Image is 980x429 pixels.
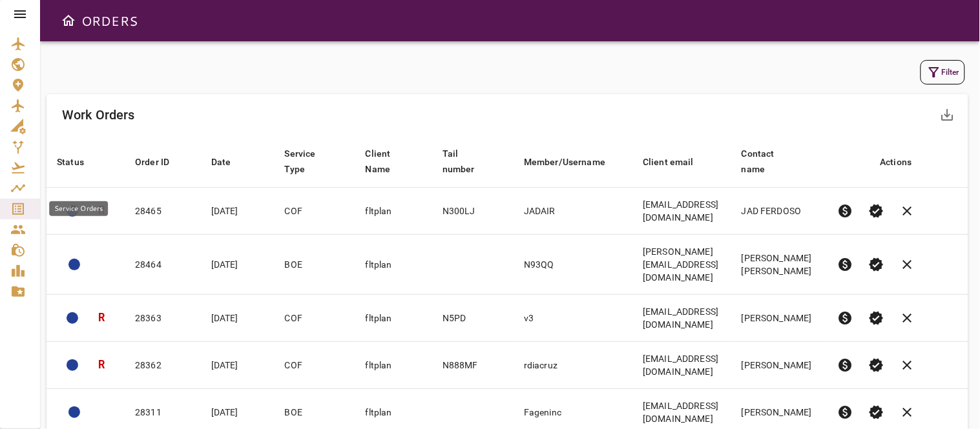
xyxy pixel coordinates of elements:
div: Service Orders [49,201,108,216]
button: Set Permit Ready [860,195,891,226]
h6: Work Orders [62,105,135,125]
td: N5PD [432,295,514,342]
div: Status [57,154,84,170]
td: COF [275,188,355,235]
div: Client Name [366,146,405,177]
td: N93QQ [514,235,632,295]
div: ACTION REQUIRED [68,259,80,270]
td: fltplan [355,188,432,235]
div: Client email [643,154,694,170]
td: [EMAIL_ADDRESS][DOMAIN_NAME] [632,342,731,389]
button: Pre-Invoice order [829,195,860,226]
button: Cancel order [891,195,923,226]
span: Order ID [135,154,186,170]
td: [EMAIL_ADDRESS][DOMAIN_NAME] [632,188,731,235]
h6: ORDERS [81,10,138,31]
span: verified [868,257,884,272]
span: paid [837,357,853,373]
td: [DATE] [201,235,275,295]
button: Export [932,99,963,130]
button: Set Permit Ready [860,350,891,381]
button: Cancel order [891,249,923,280]
div: ACTION REQUIRED [68,406,80,418]
span: paid [837,310,853,326]
td: [DATE] [201,342,275,389]
td: fltplan [355,235,432,295]
div: Date [211,154,231,170]
span: Client email [643,154,711,170]
span: Tail number [443,146,503,177]
button: Open drawer [56,8,81,34]
span: Status [57,154,101,170]
span: clear [899,404,915,420]
span: verified [868,404,884,420]
td: 28464 [125,235,201,295]
button: Set Permit Ready [860,303,891,334]
td: v3 [514,295,632,342]
button: Filter [921,60,965,85]
td: fltplan [355,342,432,389]
td: N300LJ [432,188,514,235]
td: [DATE] [201,295,275,342]
span: save_alt [940,107,955,123]
button: Cancel order [891,397,923,428]
div: Contact name [742,146,799,177]
span: Member/Username [524,154,622,170]
td: [PERSON_NAME][EMAIL_ADDRESS][DOMAIN_NAME] [632,235,731,295]
span: Client Name [366,146,422,177]
td: [DATE] [201,188,275,235]
td: BOE [275,235,355,295]
span: clear [899,310,915,326]
td: fltplan [355,295,432,342]
span: paid [837,257,853,272]
button: Cancel order [891,350,923,381]
div: Member/Username [524,154,605,170]
span: verified [868,310,884,326]
div: Order ID [135,154,169,170]
button: Set Permit Ready [860,249,891,280]
button: Cancel order [891,303,923,334]
span: verified [868,357,884,373]
button: Pre-Invoice order [829,249,860,280]
td: [PERSON_NAME] [731,295,826,342]
button: Pre-Invoice order [829,397,860,428]
td: N888MF [432,342,514,389]
h3: R [98,357,105,372]
div: Tail number [443,146,486,177]
button: Set Permit Ready [860,397,891,428]
button: Pre-Invoice order [829,350,860,381]
td: 28363 [125,295,201,342]
h3: R [98,310,105,325]
span: Service Type [285,146,345,177]
div: Service Type [285,146,328,177]
span: verified [868,203,884,219]
td: 28465 [125,188,201,235]
div: ADMIN [67,312,78,324]
td: [EMAIL_ADDRESS][DOMAIN_NAME] [632,295,731,342]
td: JAD FERDOSO [731,188,826,235]
span: Contact name [742,146,816,177]
span: paid [837,404,853,420]
td: 28362 [125,342,201,389]
span: clear [899,357,915,373]
span: Date [211,154,248,170]
button: Pre-Invoice order [829,303,860,334]
td: COF [275,342,355,389]
td: [PERSON_NAME] [731,342,826,389]
td: [PERSON_NAME] [PERSON_NAME] [731,235,826,295]
td: JADAIR [514,188,632,235]
td: COF [275,295,355,342]
td: rdiacruz [514,342,632,389]
span: clear [899,257,915,272]
span: clear [899,203,915,219]
div: ADMIN [67,359,78,371]
span: paid [837,203,853,219]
